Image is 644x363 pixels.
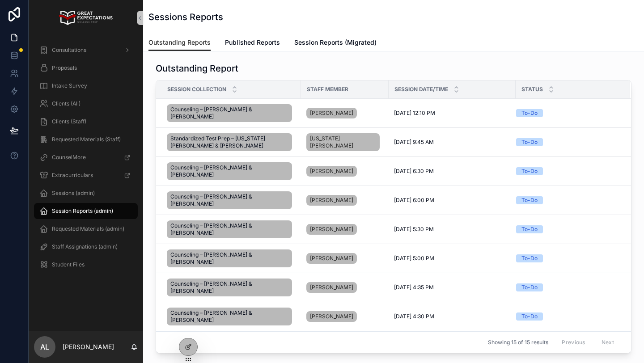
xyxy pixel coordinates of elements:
[394,313,510,320] a: [DATE] 4:30 PM
[306,311,357,322] a: [PERSON_NAME]
[306,222,383,236] a: [PERSON_NAME]
[52,243,118,250] span: Staff Assignations (admin)
[225,34,280,52] a: Published Reports
[52,225,124,232] span: Requested Materials (admin)
[310,110,353,117] span: [PERSON_NAME]
[170,309,288,324] span: Counseling – [PERSON_NAME] & [PERSON_NAME]
[310,135,376,149] span: [US_STATE][PERSON_NAME]
[34,257,138,273] a: Student Files
[521,254,538,262] div: To-Do
[34,185,138,201] a: Sessions (admin)
[52,154,86,161] span: CounselMore
[34,78,138,94] a: Intake Survey
[394,168,434,175] span: [DATE] 6:30 PM
[294,34,377,52] a: Session Reports (Migrated)
[167,131,296,153] a: Standardized Test Prep – [US_STATE][PERSON_NAME] & [PERSON_NAME]
[63,342,114,351] p: [PERSON_NAME]
[34,149,138,165] a: CounselMore
[516,225,619,233] a: To-Do
[34,60,138,76] a: Proposals
[34,221,138,237] a: Requested Materials (admin)
[394,86,448,93] span: Session Date/Time
[521,283,538,291] div: To-Do
[52,118,86,125] span: Clients (Staff)
[170,222,288,236] span: Counseling – [PERSON_NAME] & [PERSON_NAME]
[307,86,348,93] span: Staff Member
[516,196,619,204] a: To-Do
[306,251,383,266] a: [PERSON_NAME]
[167,306,296,327] a: Counseling – [PERSON_NAME] & [PERSON_NAME]
[170,251,288,266] span: Counseling – [PERSON_NAME] & [PERSON_NAME]
[34,96,138,112] a: Clients (All)
[306,224,357,235] a: [PERSON_NAME]
[225,38,280,47] span: Published Reports
[521,138,538,146] div: To-Do
[167,277,296,298] a: Counseling – [PERSON_NAME] & [PERSON_NAME]
[306,106,383,120] a: [PERSON_NAME]
[310,226,353,233] span: [PERSON_NAME]
[148,38,211,47] span: Outstanding Reports
[516,254,619,262] a: To-Do
[516,167,619,175] a: To-Do
[306,195,357,206] a: [PERSON_NAME]
[394,255,434,262] span: [DATE] 5:00 PM
[488,339,548,346] span: Showing 15 of 15 results
[294,38,377,47] span: Session Reports (Migrated)
[521,225,538,233] div: To-Do
[52,46,86,54] span: Consultations
[167,102,296,124] a: Counseling – [PERSON_NAME] & [PERSON_NAME]
[148,34,211,51] a: Outstanding Reports
[52,190,95,197] span: Sessions (admin)
[394,139,434,146] span: [DATE] 9:45 AM
[516,109,619,117] a: To-Do
[394,255,510,262] a: [DATE] 5:00 PM
[394,110,510,117] a: [DATE] 12:10 PM
[394,313,434,320] span: [DATE] 4:30 PM
[306,253,357,264] a: [PERSON_NAME]
[52,136,121,143] span: Requested Materials (Staff)
[156,62,238,75] h1: Outstanding Report
[34,131,138,148] a: Requested Materials (Staff)
[148,11,223,23] h1: Sessions Reports
[516,312,619,321] a: To-Do
[394,284,510,291] a: [DATE] 4:35 PM
[52,172,93,179] span: Extracurriculars
[516,138,619,146] a: To-Do
[52,64,77,72] span: Proposals
[170,280,288,295] span: Counseling – [PERSON_NAME] & [PERSON_NAME]
[34,114,138,130] a: Clients (Staff)
[52,100,80,107] span: Clients (All)
[170,164,288,178] span: Counseling – [PERSON_NAME] & [PERSON_NAME]
[521,312,538,321] div: To-Do
[521,86,543,93] span: Status
[394,284,434,291] span: [DATE] 4:35 PM
[394,110,435,117] span: [DATE] 12:10 PM
[516,283,619,291] a: To-Do
[34,167,138,183] a: Extracurriculars
[306,280,383,295] a: [PERSON_NAME]
[394,226,510,233] a: [DATE] 5:30 PM
[521,196,538,204] div: To-Do
[170,106,288,120] span: Counseling – [PERSON_NAME] & [PERSON_NAME]
[40,342,49,352] span: AL
[34,42,138,58] a: Consultations
[310,197,353,204] span: [PERSON_NAME]
[306,131,383,153] a: [US_STATE][PERSON_NAME]
[306,282,357,293] a: [PERSON_NAME]
[170,135,288,149] span: Standardized Test Prep – [US_STATE][PERSON_NAME] & [PERSON_NAME]
[167,160,296,182] a: Counseling – [PERSON_NAME] & [PERSON_NAME]
[59,11,112,25] img: App logo
[394,139,510,146] a: [DATE] 9:45 AM
[394,168,510,175] a: [DATE] 6:30 PM
[394,197,510,204] a: [DATE] 6:00 PM
[52,82,87,89] span: Intake Survey
[52,261,85,268] span: Student Files
[34,239,138,255] a: Staff Assignations (admin)
[394,226,434,233] span: [DATE] 5:30 PM
[394,197,434,204] span: [DATE] 6:00 PM
[310,284,353,291] span: [PERSON_NAME]
[29,36,143,284] div: scrollable content
[167,86,226,93] span: Session collection
[521,167,538,175] div: To-Do
[306,108,357,118] a: [PERSON_NAME]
